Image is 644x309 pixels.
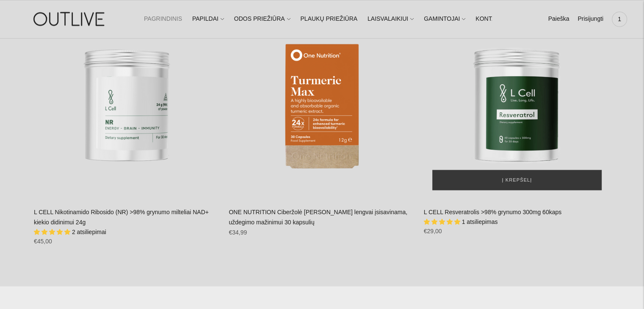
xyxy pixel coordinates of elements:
[34,237,52,244] span: €45,00
[34,228,72,235] span: 5.00 stars
[614,13,625,25] span: 1
[192,10,224,28] a: PAPILDAI
[229,229,247,235] span: €34,99
[307,176,337,184] span: Į krepšelį
[612,10,627,28] a: 1
[34,208,209,225] a: L CELL Nikotinamido Ribosido (NR) >98% grynumo milteliai NAD+ kiekio didinimui 24g
[424,10,465,28] a: GAMINTOJAI
[424,218,462,225] span: 5.00 stars
[548,10,569,28] a: Paieška
[368,10,414,28] a: LAISVALAIKIUI
[144,10,182,28] a: PAGRINDINIS
[432,170,602,190] button: Į krepšelį
[424,12,610,199] a: L CELL Resveratrolis >98% grynumo 300mg 60kaps
[475,10,508,28] a: KONTAKTAI
[578,10,603,28] a: Prisijungti
[34,12,220,199] a: L CELL Nikotinamido Ribosido (NR) >98% grynumo milteliai NAD+ kiekio didinimui 24g
[229,208,407,225] a: ONE NUTRITION Ciberžolė [PERSON_NAME] lengvai įsisavinama, uždegimo mažinimui 30 kapsulių
[300,10,357,28] a: PLAUKŲ PRIEŽIŪRA
[502,176,532,184] span: Į krepšelį
[229,12,415,199] a: ONE NUTRITION Ciberžolė Max Kurkuminas lengvai įsisavinama, uždegimo mažinimui 30 kapsulių
[424,227,442,234] span: €29,00
[72,228,106,235] span: 2 atsiliepimai
[462,218,498,225] span: 1 atsiliepimas
[424,208,561,215] a: L CELL Resveratrolis >98% grynumo 300mg 60kaps
[112,176,142,184] span: Į krepšelį
[234,10,290,28] a: ODOS PRIEŽIŪRA
[17,4,123,33] img: OUTLIVE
